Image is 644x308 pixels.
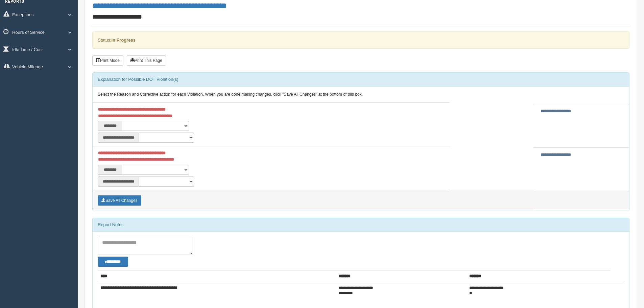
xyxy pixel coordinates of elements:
div: Report Notes [93,218,629,232]
div: Select the Reason and Corrective action for each Violation. When you are done making changes, cli... [93,87,629,103]
div: Status: [92,31,629,49]
div: Explanation for Possible DOT Violation(s) [93,73,629,86]
button: Print Mode [92,55,123,66]
button: Save [98,195,141,206]
strong: In Progress [111,38,136,43]
button: Print This Page [127,55,166,66]
button: Change Filter Options [98,257,128,267]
